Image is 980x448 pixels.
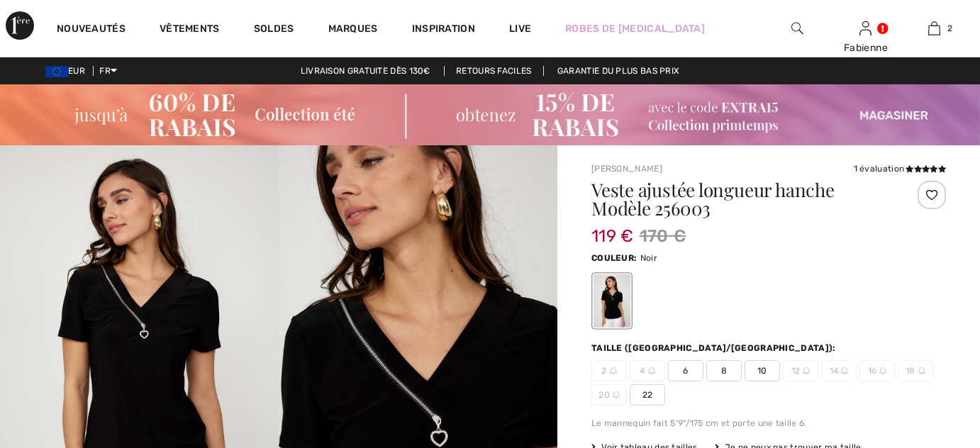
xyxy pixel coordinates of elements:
[412,23,475,38] span: Inspiration
[947,22,952,35] span: 2
[160,23,220,38] a: Vêtements
[591,360,627,381] span: 2
[859,360,895,381] span: 16
[591,212,634,246] span: 119 €
[640,253,657,263] span: Noir
[640,223,686,249] span: 170 €
[630,384,665,405] span: 22
[591,384,627,405] span: 20
[783,360,818,381] span: 12
[99,66,117,76] span: FR
[668,360,703,381] span: 6
[803,367,810,374] img: ring-m.svg
[854,162,946,175] div: 1 évaluation
[444,66,544,76] a: Retours faciles
[613,391,620,398] img: ring-m.svg
[879,367,886,374] img: ring-m.svg
[546,66,691,76] a: Garantie du plus bas prix
[591,164,662,174] a: [PERSON_NAME]
[57,23,126,38] a: Nouveautés
[328,23,378,38] a: Marques
[791,20,803,37] img: recherche
[648,367,655,374] img: ring-m.svg
[591,342,839,354] div: Taille ([GEOGRAPHIC_DATA]/[GEOGRAPHIC_DATA]):
[890,342,966,377] iframe: Ouvre un widget dans lequel vous pouvez chatter avec l’un de nos agents
[591,253,637,263] span: Couleur:
[594,275,630,328] div: Noir
[630,360,665,381] span: 4
[928,20,940,37] img: Mon panier
[509,21,531,36] a: Live
[706,360,742,381] span: 8
[591,417,946,430] div: Le mannequin fait 5'9"/175 cm et porte une taille 6.
[833,40,900,55] div: Fabienne
[859,20,872,37] img: Mes infos
[745,360,780,381] span: 10
[289,66,442,76] a: Livraison gratuite dès 130€
[591,181,887,218] h1: Veste ajustée longueur hanche Modèle 256003
[45,66,91,76] span: EUR
[841,367,848,374] img: ring-m.svg
[565,21,705,36] a: Robes de [MEDICAL_DATA]
[821,360,857,381] span: 14
[254,23,294,38] a: Soldes
[859,21,872,35] a: Se connecter
[901,20,968,37] a: 2
[6,11,34,40] img: 1ère Avenue
[610,367,617,374] img: ring-m.svg
[45,66,68,77] img: Euro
